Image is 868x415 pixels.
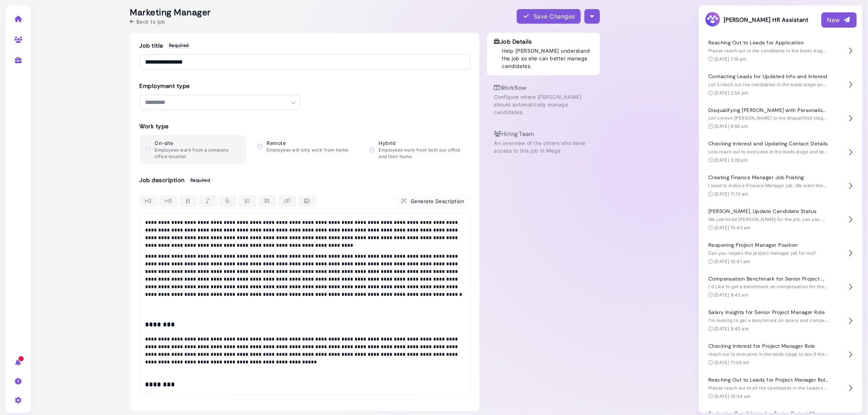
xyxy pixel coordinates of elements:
[130,7,211,18] h2: Marketing Manager
[714,360,750,365] time: [DATE] 11:08 am
[494,84,593,91] h3: Workflow
[714,124,748,129] time: [DATE] 9:56 am
[708,208,828,214] h4: [PERSON_NAME], Update Candidate Status
[140,177,470,184] h3: Job description
[494,93,593,116] p: Configure where [PERSON_NAME] should automatically manage candidates.
[705,135,857,169] button: Checking Interest and Updating Contact Details Lets reach out to everyone in the leads stage and ...
[705,34,857,68] button: Reaching Out to Leads for Application Please reach out to the candidates in the leads stage and s...
[155,147,240,160] p: Employees work from a company office location
[708,250,816,256] span: Can you reopen the project manager job for me?
[369,147,375,153] input: Hybrid Employees work from both our office and their home
[708,377,828,383] h4: Reaching Out to Leads for Project Manager Role
[714,259,750,264] time: [DATE] 10:41 am
[705,371,857,405] button: Reaching Out to Leads for Project Manager Role Please reach out to all the candidates in the Lead...
[705,68,857,102] button: Contacting Leads for Updated Info and Interest Let's reach out the candidates in the leads stage ...
[145,147,151,153] input: On-site Employees work from a company office location
[714,394,751,399] time: [DATE] 10:34 am
[708,73,828,80] h4: Contacting Leads for Updated Info and Interest
[705,169,857,203] button: Creating Finance Manager Job Posting I need to make a Finance Manager job. We want them to either...
[517,9,581,24] button: Save Changes
[140,42,470,49] h3: Job title
[705,338,857,371] button: Checking Interest for Project Manager Role reach out to everyone in the leads stage to see if the...
[502,47,593,70] p: Help [PERSON_NAME] understand the job so she can better manage candidates.
[494,130,593,137] h3: Hiring Team
[714,90,749,96] time: [DATE] 2:54 pm
[827,16,851,24] div: New
[705,237,857,270] button: Reopening Project Manager Position Can you reopen the project manager job for me? [DATE] 10:41 am
[714,225,751,230] time: [DATE] 10:43 am
[494,38,593,45] h3: Job Details
[821,12,857,28] button: New
[379,140,396,146] span: Hybrid
[714,56,747,62] time: [DATE] 1:19 pm
[714,157,748,163] time: [DATE] 3:29 pm
[140,123,470,130] h3: Work type
[708,309,828,315] h4: Salary Insights for Senior Project Manager Role
[155,140,173,146] span: On-site
[267,140,286,146] span: Remote
[708,40,828,46] h4: Reaching Out to Leads for Application
[714,191,749,197] time: [DATE] 11:15 am
[188,177,213,184] span: Required
[395,195,470,207] button: Generate Description
[257,144,263,149] input: Remote Employees will only work from home
[708,141,828,147] h4: Checking Interest and Updating Contact Details
[705,203,857,237] button: [PERSON_NAME], Update Candidate Status We just hired [PERSON_NAME] for the job, can you move ever...
[167,42,191,49] span: Required
[705,11,808,28] h3: [PERSON_NAME] HR Assistant
[714,326,749,331] time: [DATE] 9:40 am
[708,343,828,349] h4: Checking Interest for Project Manager Role
[708,242,828,248] h4: Reopening Project Manager Position
[714,292,749,298] time: [DATE] 9:43 am
[136,18,165,25] span: Back to job
[708,276,828,282] h4: Compensation Benchmark for Senior Project Manager
[140,82,300,89] h3: Employment type
[705,102,857,136] button: Disqualifying [PERSON_NAME] with Personalized Feedback Let's move [PERSON_NAME] to the disqualifi...
[379,147,464,160] p: Employees work from both our office and their home
[494,139,593,154] p: An overview of the others who have access to this job in Mega.
[267,147,348,153] p: Employees will only work from home
[523,12,575,21] div: Save Changes
[708,174,828,181] h4: Creating Finance Manager Job Posting
[705,270,857,304] button: Compensation Benchmark for Senior Project Manager I'd Like to get a benchmark on compensation for...
[708,107,828,113] h4: Disqualifying [PERSON_NAME] with Personalized Feedback
[705,304,857,338] button: Salary Insights for Senior Project Manager Role I'm looking to get a benchmark on salary and comp...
